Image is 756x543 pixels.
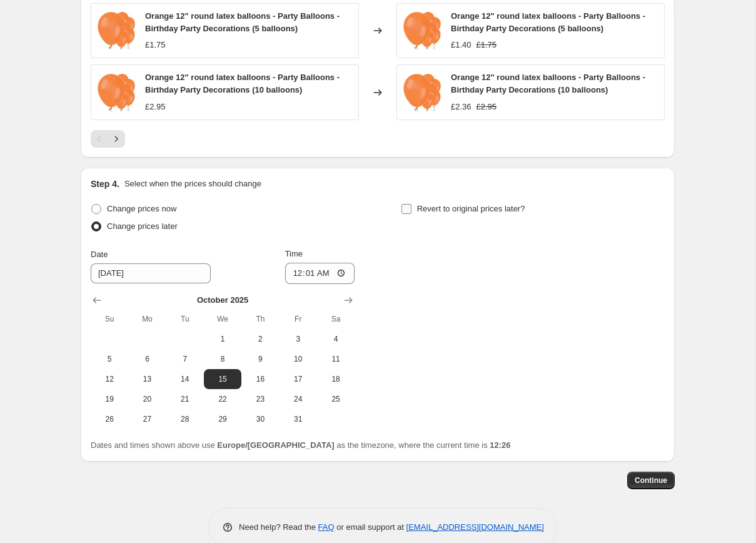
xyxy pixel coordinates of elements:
span: 29 [209,414,236,424]
button: Tuesday October 21 2025 [166,389,204,409]
span: 25 [322,394,350,404]
span: Change prices now [107,204,176,213]
span: Date [91,250,108,259]
span: 12 [96,374,123,384]
button: Friday October 31 2025 [280,409,317,429]
span: 26 [96,414,123,424]
button: Wednesday October 29 2025 [204,409,241,429]
span: 18 [322,374,350,384]
span: 19 [96,394,123,404]
button: Thursday October 9 2025 [241,349,279,369]
button: Sunday October 12 2025 [91,369,128,389]
button: Wednesday October 8 2025 [204,349,241,369]
span: Orange 12" round latex balloons - Party Balloons - Birthday Party Decorations (10 balloons) [145,73,340,94]
button: Monday October 20 2025 [128,389,166,409]
button: Continue [627,472,675,489]
span: Orange 12" round latex balloons - Party Balloons - Birthday Party Decorations (5 balloons) [451,11,645,33]
span: 9 [246,354,274,364]
button: Saturday October 18 2025 [317,369,355,389]
span: Need help? Read the [239,522,318,532]
div: £1.40 [451,39,471,51]
img: il_fullxfull.1977361226_2cz0_80x.jpg [403,74,441,111]
button: Sunday October 5 2025 [91,349,128,369]
button: Monday October 6 2025 [128,349,166,369]
div: £2.95 [145,101,166,113]
span: 23 [246,394,274,404]
span: Orange 12" round latex balloons - Party Balloons - Birthday Party Decorations (10 balloons) [451,73,645,94]
button: Show previous month, September 2025 [88,292,106,309]
img: il_fullxfull.1977361226_2cz0_80x.jpg [98,74,135,111]
span: Time [285,249,303,258]
div: £2.36 [451,101,471,113]
button: Wednesday October 1 2025 [204,329,241,349]
input: 12:00 [285,263,355,284]
th: Tuesday [166,309,204,329]
button: Show next month, November 2025 [340,292,357,309]
button: Monday October 27 2025 [128,409,166,429]
button: Sunday October 19 2025 [91,389,128,409]
button: Friday October 17 2025 [280,369,317,389]
span: 8 [209,354,236,364]
button: Friday October 10 2025 [280,349,317,369]
span: Change prices later [107,221,178,231]
span: 3 [285,334,312,344]
button: Friday October 24 2025 [280,389,317,409]
img: il_fullxfull.1977361226_2cz0_80x.jpg [98,12,135,49]
th: Saturday [317,309,355,329]
th: Wednesday [204,309,241,329]
span: We [209,314,236,324]
span: 22 [209,394,236,404]
span: Dates and times shown above use as the timezone, where the current time is [91,440,511,450]
span: 24 [285,394,312,404]
span: Fr [285,314,312,324]
button: Monday October 13 2025 [128,369,166,389]
b: Europe/[GEOGRAPHIC_DATA] [217,440,334,450]
h2: Step 4. [91,178,119,190]
span: 31 [285,414,312,424]
span: 16 [246,374,274,384]
span: Th [246,314,274,324]
button: Thursday October 16 2025 [241,369,279,389]
th: Monday [128,309,166,329]
span: 6 [133,354,161,364]
span: Orange 12" round latex balloons - Party Balloons - Birthday Party Decorations (5 balloons) [145,11,340,33]
th: Thursday [241,309,279,329]
span: Sa [322,314,350,324]
strike: £1.75 [476,39,497,51]
strike: £2.95 [476,101,497,113]
span: 27 [133,414,161,424]
a: FAQ [318,522,335,532]
span: Mo [133,314,161,324]
button: Tuesday October 28 2025 [166,409,204,429]
span: Su [96,314,123,324]
button: Thursday October 30 2025 [241,409,279,429]
button: Sunday October 26 2025 [91,409,128,429]
b: 12:26 [490,440,510,450]
span: 13 [133,374,161,384]
button: Saturday October 11 2025 [317,349,355,369]
span: 10 [285,354,312,364]
button: Thursday October 23 2025 [241,389,279,409]
span: 20 [133,394,161,404]
span: 2 [246,334,274,344]
span: 28 [171,414,199,424]
button: Tuesday October 7 2025 [166,349,204,369]
span: 5 [96,354,123,364]
span: 17 [285,374,312,384]
button: Tuesday October 14 2025 [166,369,204,389]
button: Thursday October 2 2025 [241,329,279,349]
button: Saturday October 4 2025 [317,329,355,349]
button: Saturday October 25 2025 [317,389,355,409]
span: Tu [171,314,199,324]
button: Wednesday October 22 2025 [204,389,241,409]
div: £1.75 [145,39,166,51]
span: 11 [322,354,350,364]
input: 9/16/2025 [91,263,211,283]
th: Friday [280,309,317,329]
span: 14 [171,374,199,384]
button: Friday October 3 2025 [280,329,317,349]
span: 30 [246,414,274,424]
span: 21 [171,394,199,404]
span: 7 [171,354,199,364]
span: 4 [322,334,350,344]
